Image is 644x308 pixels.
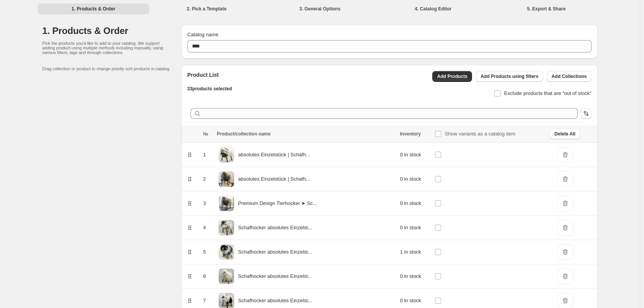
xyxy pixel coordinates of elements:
[504,90,591,96] span: Exclude products that are “out of stock”
[398,240,432,264] td: 1 in stock
[238,297,312,305] p: Schafhocker absolutes Einzelst...
[187,86,232,91] span: 33 products selected
[238,175,310,183] p: absolutes Einzelstück | Schafh...
[203,298,206,303] span: 7
[238,151,310,159] p: absolutes Einzelstück | Schafh...
[219,269,234,284] img: schafhocker-absolutes-einzelstueck-jasper-wilde-bua-beige-locki-designer-tierhocker-177.webp
[203,225,206,230] span: 4
[219,220,234,235] img: schafhocker-absolutes-einzelstueck-benni-wilde-bua-beige-limited-designer-tierhocker-466.webp
[398,143,432,167] td: 0 in stock
[203,249,206,255] span: 5
[42,25,181,37] h1: 1. Products & Order
[187,71,232,79] h2: Product List
[238,224,312,232] p: Schafhocker absolutes Einzelst...
[398,264,432,289] td: 0 in stock
[437,73,467,80] span: Add Products
[445,131,516,137] span: Show variants as a catalog item
[203,273,206,279] span: 6
[238,248,312,256] p: Schafhocker absolutes Einzelst...
[203,176,206,182] span: 2
[219,244,234,260] img: schafhocker-absolutes-einzelstueck-bobby-wilde-bua-limited-locki-designer-tierhocker-768.webp
[238,272,312,280] p: Schafhocker absolutes Einzelst...
[551,73,587,80] span: Add Collections
[432,71,472,82] button: Add Products
[547,71,591,82] button: Add Collections
[203,200,206,206] span: 3
[42,66,181,71] p: Drag collection or product to change priority sort products in catalog
[219,196,234,211] img: premium-design-tierhocker-schafhocker-milo-mufflon-grau-limited-handgefertigt-199.webp
[219,171,234,187] img: absolutes-einzelstueck-schafhocker-mufflon-maurice-designer-stuhl-tierhocker-194.webp
[238,200,317,207] p: Premium Design Tierhocker ➤ Sc...
[398,167,432,191] td: 0 in stock
[203,131,208,137] span: №
[398,216,432,240] td: 0 in stock
[42,41,166,55] p: Pick the products you'd like to add to your catalog. We support adding product using multiple met...
[476,71,543,82] button: Add Products using filters
[480,73,538,80] span: Add Products using filters
[217,131,270,137] span: Product/collection name
[555,131,575,137] span: Delete All
[550,129,580,139] button: Delete All
[398,191,432,216] td: 0 in stock
[400,131,430,137] div: Inventory
[219,147,234,162] img: absolutes-einzelstueck-schafhocker-bua-shaggy-designer-hocker-schaf-tierhocker-176.webp
[187,32,219,37] span: Catalog name
[203,152,206,157] span: 1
